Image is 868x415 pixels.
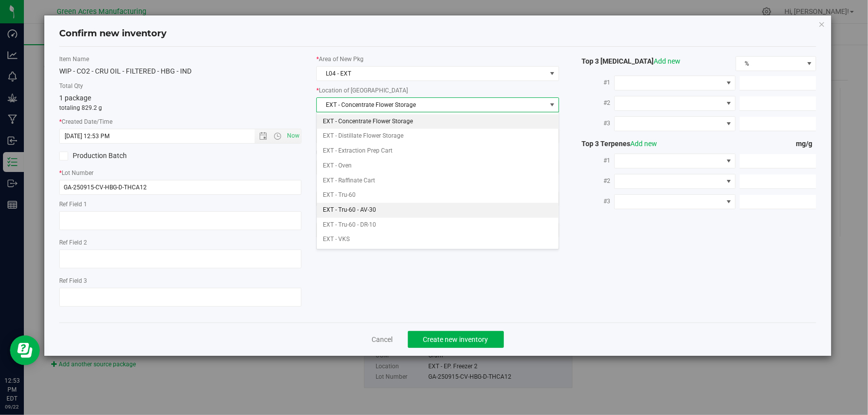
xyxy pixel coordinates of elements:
label: Ref Field 2 [59,238,301,247]
label: Ref Field 3 [59,276,301,285]
label: Area of New Pkg [316,55,559,64]
li: EXT - Concentrate Flower Storage [317,114,559,129]
li: EXT - Tru-60 - AV-30 [317,203,559,218]
span: Top 3 Terpenes [574,140,658,148]
p: totaling 829.2 g [59,103,301,112]
h4: Confirm new inventory [59,27,167,40]
label: #3 [574,192,614,210]
button: Create new inventory [408,331,504,348]
li: EXT - Extraction Prep Cart [317,144,559,159]
a: Add new [631,140,658,148]
a: Cancel [372,334,393,344]
label: Created Date/Time [59,117,301,126]
span: 1 package [59,94,91,102]
span: select [546,98,559,112]
li: EXT - Oven [317,159,559,173]
label: Production Batch [59,151,173,161]
label: #2 [574,94,614,112]
li: EXT - Distillate Flower Storage [317,129,559,144]
div: WIP - CO2 - CRU OIL - FILTERED - HBG - IND [59,66,301,77]
span: Create new inventory [423,335,488,343]
span: Top 3 [MEDICAL_DATA] [574,57,681,65]
span: mg/g [796,140,816,148]
iframe: Resource center [10,335,40,365]
label: Location of [GEOGRAPHIC_DATA] [316,86,559,95]
label: #3 [574,114,614,132]
label: #1 [574,152,614,169]
span: % [736,57,803,71]
a: Add new [654,57,681,65]
li: EXT - Raffinate Cart [317,173,559,188]
label: Total Qty [59,82,301,90]
span: EXT - Concentrate Flower Storage [317,98,546,112]
li: EXT - Tru-60 - DR-10 [317,218,559,233]
label: Item Name [59,55,301,64]
li: EXT - VKS [317,232,559,247]
li: EXT - Tru-60 [317,188,559,203]
label: Lot Number [59,168,301,177]
span: Set Current date [285,129,302,143]
label: Ref Field 1 [59,200,301,209]
span: Open the time view [269,132,286,140]
label: #1 [574,74,614,91]
label: #2 [574,172,614,190]
span: Open the date view [255,132,272,140]
span: L04 - EXT [317,67,546,81]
